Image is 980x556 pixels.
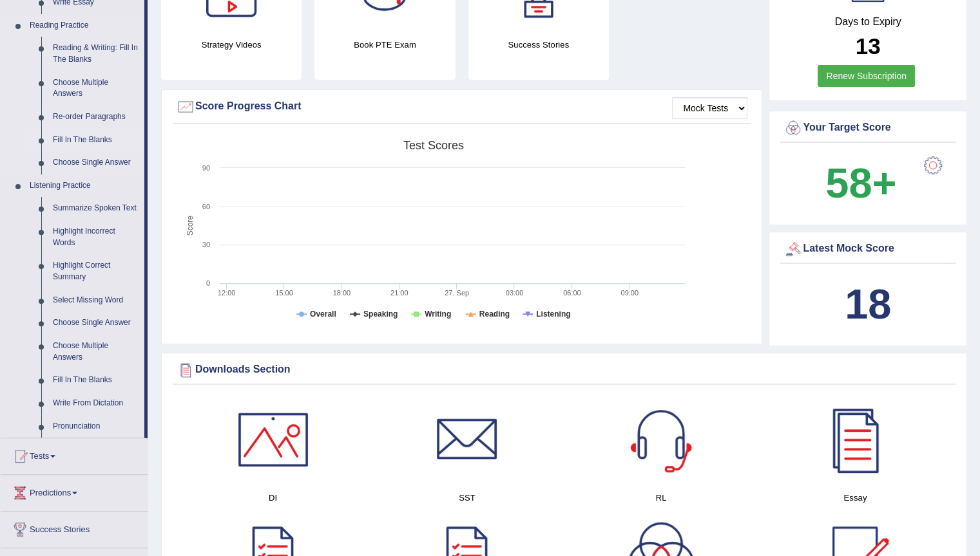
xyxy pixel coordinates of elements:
a: Listening Practice [24,174,144,198]
h4: Book PTE Exam [314,38,455,51]
text: 18:00 [333,289,351,297]
a: Write From Dictation [47,392,144,415]
a: Fill In The Blanks [47,129,144,152]
h4: Essay [765,491,946,505]
tspan: 27. Sep [445,289,469,297]
tspan: Overall [310,310,336,319]
tspan: Test scores [403,139,464,152]
b: 58+ [825,160,896,207]
a: Fill In The Blanks [47,369,144,392]
tspan: Score [186,216,195,236]
text: 15:00 [275,289,293,297]
text: 0 [206,279,210,287]
text: 06:00 [563,289,581,297]
a: Predictions [1,475,148,507]
div: Downloads Section [176,360,952,380]
a: Choose Multiple Answers [47,335,144,369]
a: Highlight Incorrect Words [47,220,144,254]
tspan: Writing [425,310,451,319]
h4: RL [571,491,752,505]
h4: SST [376,491,557,505]
h4: Strategy Videos [161,38,302,51]
a: Choose Multiple Answers [47,71,144,106]
a: Reading Practice [24,14,144,37]
h4: Days to Expiry [783,16,952,28]
a: Pronunciation [47,415,144,438]
tspan: Listening [536,310,570,319]
text: 09:00 [620,289,639,297]
a: Highlight Correct Summary [47,254,144,288]
h4: DI [182,491,363,505]
a: Re-order Paragraphs [47,106,144,129]
tspan: Speaking [363,310,398,319]
a: Tests [1,438,148,470]
text: 12:00 [218,289,236,297]
a: Reading & Writing: Fill In The Blanks [47,37,144,71]
text: 30 [202,241,210,248]
text: 60 [202,203,210,210]
text: 03:00 [506,289,524,297]
a: Choose Single Answer [47,311,144,335]
a: Renew Subscription [818,65,915,87]
b: 18 [845,281,891,328]
a: Summarize Spoken Text [47,197,144,220]
b: 13 [856,33,881,59]
text: 21:00 [390,289,408,297]
a: Select Missing Word [47,289,144,312]
a: Success Stories [1,512,148,544]
a: Choose Single Answer [47,151,144,174]
text: 90 [202,164,210,172]
div: Score Progress Chart [176,97,747,116]
h4: Success Stories [468,38,609,51]
div: Your Target Score [783,118,952,138]
div: Latest Mock Score [783,239,952,259]
tspan: Reading [479,310,510,319]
